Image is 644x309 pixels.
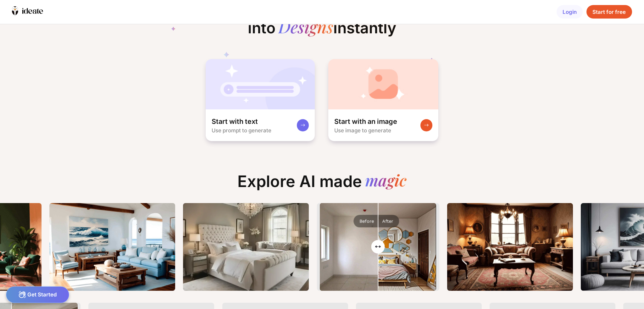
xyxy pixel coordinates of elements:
div: Use image to generate [334,127,391,134]
img: After image [320,203,438,291]
img: startWithImageCardBg.jpg [328,59,439,109]
div: Use prompt to generate [212,127,271,134]
div: magic [365,172,407,191]
div: Login [557,5,583,19]
div: Start with an image [334,117,397,126]
div: Start with text [212,117,258,126]
div: Start for free [586,5,632,19]
img: Thumbnailexplore-image9.png [183,203,309,291]
div: Get Started [6,286,69,303]
img: Thumbnailtext2image_00673_.png [447,203,573,291]
img: ThumbnailOceanlivingroom.png [49,203,175,291]
img: startWithTextCardBg.jpg [206,59,315,109]
div: Explore AI made [231,172,413,197]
